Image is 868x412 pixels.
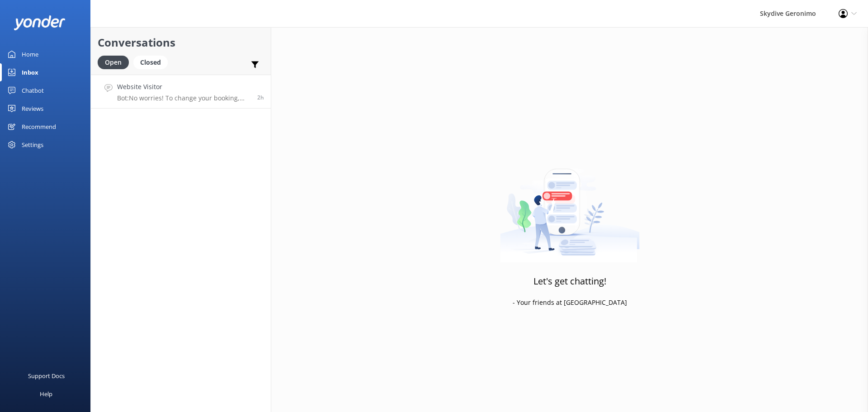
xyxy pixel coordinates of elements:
[117,82,250,92] h4: Website Visitor
[117,94,250,102] p: Bot: No worries! To change your booking, just give us a call at [PHONE_NUMBER] or email [EMAIL_AD...
[133,57,172,67] a: Closed
[22,118,56,136] div: Recommend
[500,150,640,263] img: artwork of a man stealing a conversation from at giant smartphone
[98,57,133,67] a: Open
[22,81,44,99] div: Chatbot
[28,367,65,385] div: Support Docs
[91,75,271,109] a: Website VisitorBot:No worries! To change your booking, just give us a call at [PHONE_NUMBER] or e...
[533,274,606,289] h3: Let's get chatting!
[513,298,627,308] p: - Your friends at [GEOGRAPHIC_DATA]
[40,385,52,403] div: Help
[14,15,66,30] img: yonder-white-logo.png
[22,45,38,63] div: Home
[133,56,168,69] div: Closed
[98,56,129,69] div: Open
[22,136,43,154] div: Settings
[98,34,264,51] h2: Conversations
[257,94,264,101] span: Sep 30 2025 02:29pm (UTC +08:00) Australia/Perth
[22,99,43,118] div: Reviews
[22,63,38,81] div: Inbox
